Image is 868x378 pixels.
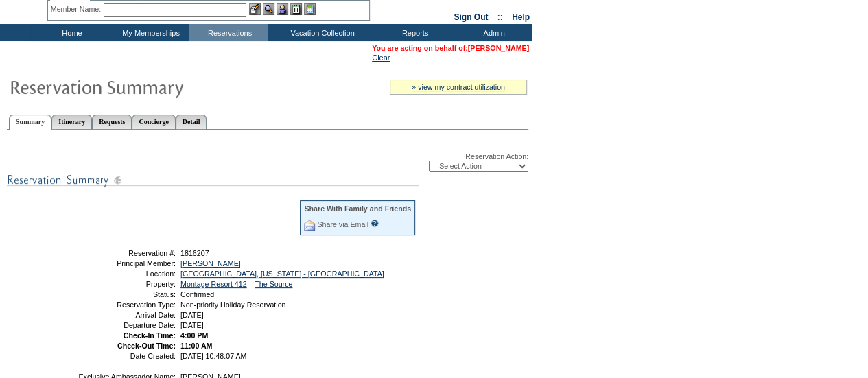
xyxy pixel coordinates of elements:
[7,152,528,172] div: Reservation Action:
[180,249,209,257] span: 1816207
[78,352,176,360] td: Date Created:
[189,24,268,41] td: Reservations
[31,24,110,41] td: Home
[92,115,132,129] a: Requests
[180,259,241,268] a: [PERSON_NAME]
[268,24,374,41] td: Vacation Collection
[9,115,51,130] a: Summary
[51,3,104,15] div: Member Name:
[255,280,292,288] a: The Source
[453,24,532,41] td: Admin
[78,300,176,309] td: Reservation Type:
[412,83,505,91] a: » view my contract utilization
[497,12,503,22] span: ::
[78,280,176,288] td: Property:
[512,12,530,22] a: Help
[304,3,316,15] img: b_calculator.gif
[180,321,204,329] span: [DATE]
[78,321,176,329] td: Departure Date:
[7,172,419,189] img: subTtlResSummary.gif
[249,3,261,15] img: b_edit.gif
[374,24,453,41] td: Reports
[468,44,529,52] a: [PERSON_NAME]
[78,249,176,257] td: Reservation #:
[180,300,285,309] span: Non-priority Holiday Reservation
[9,73,283,100] img: Reservaton Summary
[180,290,214,298] span: Confirmed
[180,311,204,319] span: [DATE]
[78,259,176,268] td: Principal Member:
[117,342,176,350] strong: Check-Out Time:
[372,54,390,62] a: Clear
[180,280,247,288] a: Montage Resort 412
[180,331,208,340] span: 4:00 PM
[372,44,529,52] span: You are acting on behalf of:
[78,290,176,298] td: Status:
[304,204,411,213] div: Share With Family and Friends
[277,3,288,15] img: Impersonate
[51,115,92,129] a: Itinerary
[78,311,176,319] td: Arrival Date:
[110,24,189,41] td: My Memberships
[263,3,274,15] img: View
[180,342,212,350] span: 11:00 AM
[290,3,302,15] img: Reservations
[371,220,379,227] input: What is this?
[180,270,384,278] a: [GEOGRAPHIC_DATA], [US_STATE] - [GEOGRAPHIC_DATA]
[132,115,175,129] a: Concierge
[454,12,488,22] a: Sign Out
[176,115,207,129] a: Detail
[180,352,246,360] span: [DATE] 10:48:07 AM
[78,270,176,278] td: Location:
[317,220,368,228] a: Share via Email
[124,331,176,340] strong: Check-In Time:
